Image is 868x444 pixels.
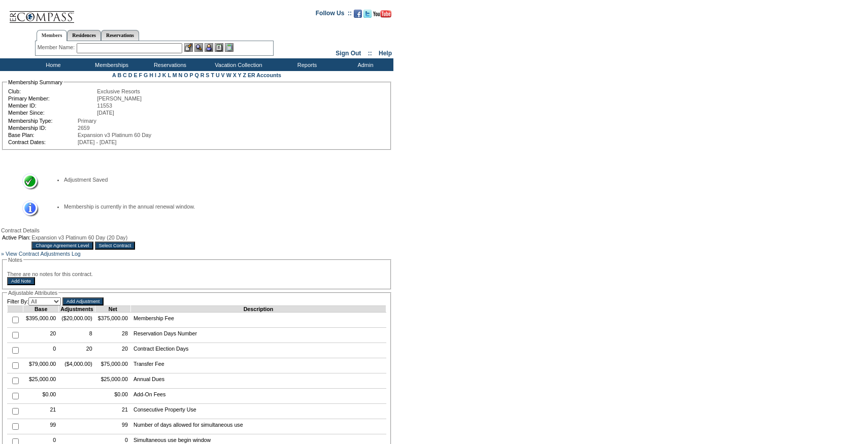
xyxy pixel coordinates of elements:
[368,50,372,57] span: ::
[335,58,393,71] td: Admin
[205,43,213,52] img: Impersonate
[9,3,75,23] img: Compass Home
[162,72,166,78] a: K
[31,242,93,250] input: Change Agreement Level
[184,72,188,78] a: O
[8,125,77,131] td: Membership ID:
[23,358,59,373] td: $79,000.00
[59,313,95,328] td: ($20,000.00)
[38,43,77,52] div: Member Name:
[62,297,104,305] input: Add Adjustment
[95,389,130,404] td: $0.00
[215,43,223,52] img: Reservations
[23,328,59,343] td: 20
[78,139,117,145] span: [DATE] - [DATE]
[144,72,148,78] a: G
[243,72,246,78] a: Z
[23,58,81,71] td: Home
[226,72,231,78] a: W
[216,72,220,78] a: U
[23,389,59,404] td: $0.00
[373,13,391,19] a: Subscribe to our YouTube Channel
[130,328,386,343] td: Reservation Days Number
[23,343,59,358] td: 0
[95,404,130,419] td: 21
[155,72,156,78] a: I
[123,72,127,78] a: C
[198,58,277,71] td: Vacation Collection
[23,313,59,328] td: $395,000.00
[64,203,376,210] li: Membership is currently in the annual renewal window.
[130,313,386,328] td: Membership Fee
[97,88,140,94] span: Exclusive Resorts
[95,328,130,343] td: 28
[201,72,205,78] a: R
[7,297,61,305] td: Filter By:
[16,200,39,217] img: Information Message
[354,10,362,18] img: Become our fan on Facebook
[23,373,59,389] td: $25,000.00
[1,227,392,233] div: Contract Details
[316,9,352,21] td: Follow Us ::
[130,389,386,404] td: Add-On Fees
[173,72,177,78] a: M
[221,72,225,78] a: V
[23,306,59,313] td: Base
[248,72,281,78] a: ER Accounts
[194,43,203,52] img: View
[140,58,198,71] td: Reservations
[373,10,391,18] img: Subscribe to our YouTube Channel
[101,30,139,41] a: Reservations
[78,125,90,131] span: 2659
[97,103,112,109] span: 11553
[277,58,335,71] td: Reports
[78,132,151,138] span: Expansion v3 Platinum 60 Day
[179,72,183,78] a: N
[184,43,193,52] img: b_edit.gif
[59,306,95,313] td: Adjustments
[1,251,81,257] a: » View Contract Adjustments Log
[7,277,35,285] input: Add Note
[8,88,96,94] td: Club:
[354,13,362,19] a: Become our fan on Facebook
[97,110,114,116] span: [DATE]
[8,103,96,109] td: Member ID:
[95,242,136,250] input: Select Contract
[95,306,130,313] td: Net
[130,306,386,313] td: Description
[130,404,386,419] td: Consecutive Property Use
[95,343,130,358] td: 20
[7,271,93,277] span: There are no notes for this contract.
[95,313,130,328] td: $375,000.00
[128,72,132,78] a: D
[206,72,209,78] a: S
[78,118,96,124] span: Primary
[64,177,376,183] li: Adjustment Saved
[95,358,130,373] td: $75,000.00
[130,419,386,434] td: Number of days allowed for simultaneous use
[2,234,30,241] td: Active Plan:
[7,79,63,85] legend: Membership Summary
[112,72,116,78] a: A
[130,358,386,373] td: Transfer Fee
[168,72,171,78] a: L
[59,328,95,343] td: 8
[133,72,137,78] a: E
[7,257,23,263] legend: Notes
[97,95,142,101] span: [PERSON_NAME]
[37,30,68,41] a: Members
[225,43,233,52] img: b_calculator.gif
[23,419,59,434] td: 99
[67,30,101,41] a: Residences
[211,72,214,78] a: T
[8,110,96,116] td: Member Since:
[95,419,130,434] td: 99
[8,95,96,101] td: Primary Member:
[8,139,77,145] td: Contract Dates:
[139,72,142,78] a: F
[31,234,127,241] span: Expansion v3 Platinum 60 Day (20 Day)
[336,50,361,57] a: Sign Out
[8,118,77,124] td: Membership Type:
[16,174,39,190] img: Success Message
[59,358,95,373] td: ($4,000.00)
